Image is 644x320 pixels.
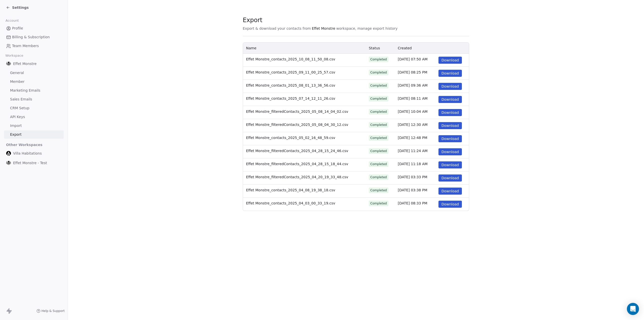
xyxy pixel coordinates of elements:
a: Export [4,130,64,139]
div: Completed [370,201,387,206]
span: Villa Habitations [13,151,42,156]
div: Completed [370,136,387,140]
div: Completed [370,188,387,193]
a: Team Members [4,42,64,50]
td: [DATE] 03:38 PM [395,185,435,198]
button: Download [438,201,462,208]
div: Completed [370,162,387,166]
span: Status [369,46,380,50]
button: Download [438,70,462,77]
button: Download [438,122,462,129]
a: Member [4,78,64,86]
button: Download [438,83,462,90]
a: Sales Emails [4,95,64,103]
span: API Keys [10,114,25,120]
span: Effet Monstre_filteredContacts_2025_04_20_19_33_48.csv [246,175,348,179]
button: Download [438,161,462,168]
span: Team Members [12,43,39,49]
button: Download [438,109,462,116]
button: Download [438,148,462,155]
span: Member [10,79,25,84]
span: Profile [12,26,23,31]
div: Completed [370,149,387,153]
td: [DATE] 07:50 AM [395,54,435,67]
button: Download [438,135,462,142]
a: General [4,69,64,77]
span: workspace, manage export history [336,26,397,31]
a: Profile [4,24,64,32]
span: Effet Monstre_contacts_2025_10_08_11_50_08.csv [246,57,335,61]
div: Completed [370,70,387,75]
div: Completed [370,96,387,101]
button: Download [438,174,462,182]
span: Workspace [3,52,25,59]
span: Effet Monstre_filteredContacts_2025_04_28_15_18_44.csv [246,162,348,166]
span: Effet Monstre_filteredContacts_2025_04_28_15_24_46.csv [246,149,348,153]
a: Help & Support [36,309,65,313]
button: Download [438,57,462,64]
span: Effet Monstre - Test [13,160,47,165]
span: Other Workspaces [4,141,45,149]
span: Marketing Emails [10,88,40,93]
span: Effet Monstre_contacts_2025_07_14_12_11_26.csv [246,96,335,100]
span: Account [3,17,21,24]
div: Open Intercom Messenger [627,303,639,315]
a: Marketing Emails [4,86,64,95]
span: Name [246,46,256,50]
a: Import [4,122,64,130]
a: CRM Setup [4,104,64,112]
span: Billing & Subscription [12,34,50,40]
td: [DATE] 08:33 PM [395,198,435,211]
span: Effet Monstre [13,61,36,66]
td: [DATE] 10:04 AM [395,106,435,119]
span: Sales Emails [10,97,32,102]
span: Effet Monstre_contacts_2025_08_01_13_36_56.csv [246,83,335,87]
img: villa.jpg [6,151,11,156]
span: Effet Monstre_contacts_2025_09_11_00_25_57.csv [246,70,335,74]
span: CRM Setup [10,105,29,111]
a: Billing & Subscription [4,33,64,41]
img: 97485486_3081046785289558_2010905861240651776_n.png [6,160,11,165]
td: [DATE] 09:36 AM [395,80,435,93]
span: Effet Monstre_contacts_2025_04_08_19_38_18.csv [246,188,335,192]
button: Download [438,96,462,103]
td: [DATE] 11:24 AM [395,145,435,158]
button: Download [438,188,462,195]
span: Effet Monstre_contacts_2025_04_03_00_33_19.csv [246,201,335,205]
div: Completed [370,83,387,88]
span: Settings [12,5,29,10]
td: [DATE] 08:11 AM [395,93,435,106]
td: [DATE] 11:18 AM [395,158,435,171]
td: [DATE] 12:30 AM [395,119,435,132]
span: Help & Support [42,309,65,313]
span: Import [10,123,22,128]
td: [DATE] 03:33 PM [395,171,435,185]
span: Export [243,16,397,24]
span: Effet Monstre_contacts_2025_05_02_16_48_59.csv [246,136,335,140]
td: [DATE] 12:48 PM [395,132,435,145]
div: Completed [370,175,387,180]
div: Completed [370,110,387,114]
span: Created [398,46,412,50]
a: Settings [6,5,29,10]
td: [DATE] 08:25 PM [395,67,435,80]
span: Effet Monstre_filteredContacts_2025_05_08_04_30_12.csv [246,123,348,127]
span: Export & download your contacts from [243,26,311,31]
a: API Keys [4,113,64,121]
span: Effet Monstre [312,26,335,31]
div: Completed [370,123,387,127]
img: 97485486_3081046785289558_2010905861240651776_n.png [6,61,11,66]
div: Completed [370,57,387,62]
span: Export [10,132,22,137]
span: General [10,70,24,76]
span: Effet Monstre_filteredContacts_2025_05_08_14_04_02.csv [246,110,348,114]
